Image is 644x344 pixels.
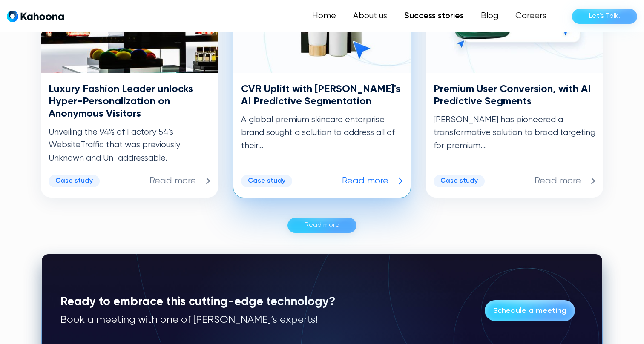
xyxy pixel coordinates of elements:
div: Read more [305,218,339,232]
div: Case study [248,177,285,185]
a: Home [304,8,345,25]
a: About us [345,8,396,25]
div: Let’s Talk! [589,9,620,23]
a: Careers [507,8,555,25]
a: Read more [287,218,356,233]
p: A global premium skincare enterprise brand sought a solution to address all of their... [241,114,403,152]
a: Schedule a meeting [485,300,575,321]
h3: Luxury Fashion Leader unlocks Hyper-Personalization on Anonymous Visitors [49,83,210,120]
strong: Ready to embrace this cutting-edge technology? [60,296,335,308]
p: [PERSON_NAME] has pioneered a transformative solution to broad targeting for premium... [434,114,595,152]
p: Read more [149,175,196,186]
a: Let’s Talk! [572,9,637,24]
p: Unveiling the 94% of Factory 54’s WebsiteTraffic that was previously Unknown and Un-addressable. [49,126,210,165]
a: home [7,10,64,23]
p: Read more [342,175,388,186]
h3: CVR Uplift with [PERSON_NAME]'s AI Predictive Segmentation [241,83,403,108]
a: Success stories [396,8,472,25]
a: Blog [472,8,507,25]
h3: Premium User Conversion, with AI Predictive Segments [434,83,595,108]
div: Schedule a meeting [493,304,566,318]
div: Case study [55,177,93,185]
div: Case study [440,177,478,185]
p: Book a meeting with one of [PERSON_NAME]’s experts! [60,314,335,327]
p: Read more [535,175,581,186]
